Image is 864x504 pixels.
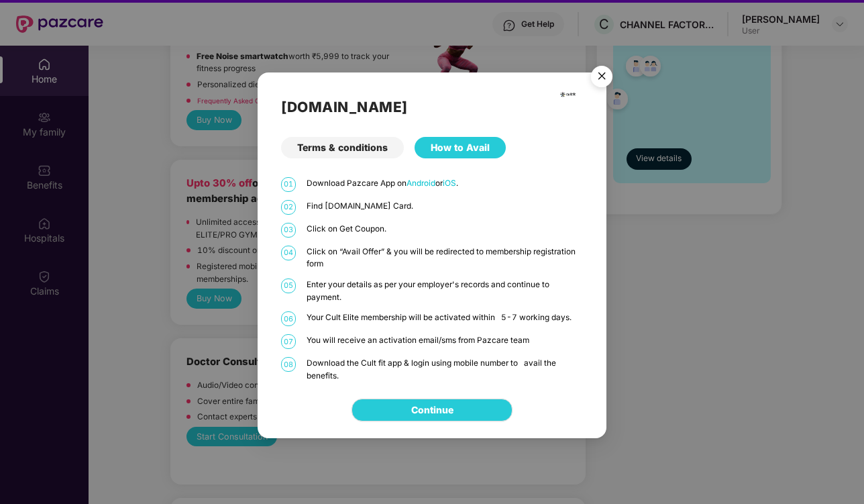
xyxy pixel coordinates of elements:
span: 06 [281,311,296,326]
p: Click on “Avail Offer” & you will be redirected to membership registration form [307,246,583,270]
p: Your Cult Elite membership will be activated within 5-7 working days. [307,311,583,324]
span: 01 [281,177,296,192]
img: svg+xml;base64,PHN2ZyB4bWxucz0iaHR0cDovL3d3dy53My5vcmcvMjAwMC9zdmciIHdpZHRoPSI1NiIgaGVpZ2h0PSI1Ni... [583,60,620,97]
div: Terms & conditions [281,137,404,158]
p: Enter your details as per your employer's records and continue to payment. [307,279,583,303]
span: 02 [281,200,296,215]
span: 03 [281,223,296,238]
h2: [DOMAIN_NAME] [281,96,583,118]
p: Find [DOMAIN_NAME] Card. [307,200,583,213]
a: Android [407,179,435,188]
span: 04 [281,246,296,260]
p: You will receive an activation email/sms from Pazcare team [307,334,583,347]
p: Click on Get Coupon. [307,223,583,236]
button: Close [583,60,619,96]
p: Download the Cult fit app & login using mobile number to avail the benefits. [307,357,583,382]
a: Continue [411,403,453,417]
button: Continue [352,399,512,421]
div: How to Avail [415,137,506,158]
span: 07 [281,334,296,349]
img: cult.png [559,86,576,103]
span: 08 [281,357,296,372]
span: 05 [281,279,296,293]
p: Download Pazcare App on or . [307,177,583,190]
a: iOS [443,179,456,188]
